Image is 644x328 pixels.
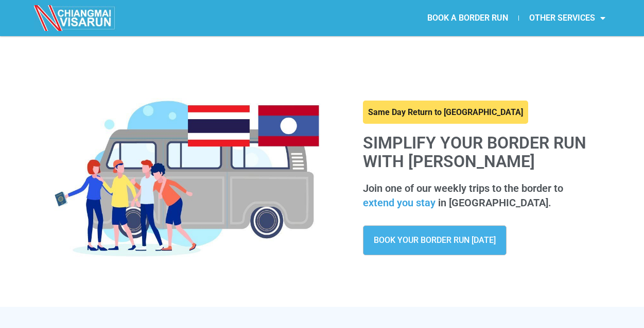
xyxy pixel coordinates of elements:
nav: Menu [322,6,616,30]
span: in [GEOGRAPHIC_DATA]. [438,196,551,209]
a: BOOK YOUR BORDER RUN [DATE] [363,225,507,255]
span: extend you stay [363,195,436,210]
a: OTHER SERVICES [519,6,616,30]
span: Join one of our weekly trips to the border to [363,182,563,194]
span: BOOK YOUR BORDER RUN [DATE] [374,236,496,244]
h1: Simplify your border run with [PERSON_NAME] [363,134,600,170]
a: BOOK A BORDER RUN [417,6,518,30]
